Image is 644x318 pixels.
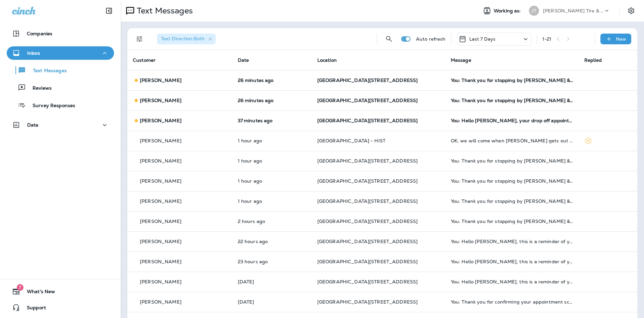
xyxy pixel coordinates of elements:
[317,138,385,144] span: [GEOGRAPHIC_DATA] - HIST
[140,219,181,224] p: [PERSON_NAME]
[27,50,40,56] p: Inbox
[469,36,496,42] p: Last 7 Days
[238,158,307,164] p: Aug 18, 2025 10:58 AM
[451,138,574,143] div: OK, we will come when Brady gets out of school today. Probably around four. Thanks.
[317,299,418,305] span: [GEOGRAPHIC_DATA][STREET_ADDRESS]
[616,36,626,42] p: New
[133,32,146,46] button: Filters
[382,32,396,46] button: Search Messages
[7,98,114,112] button: Survey Responses
[317,57,337,63] span: Location
[317,97,418,103] span: [GEOGRAPHIC_DATA][STREET_ADDRESS]
[238,178,307,184] p: Aug 18, 2025 10:58 AM
[451,259,574,264] div: You: Hello Terry, this is a reminder of your scheduled appointment set for 08/18/2025 1:00 PM at ...
[140,158,181,164] p: [PERSON_NAME]
[317,118,418,124] span: [GEOGRAPHIC_DATA][STREET_ADDRESS]
[140,259,181,264] p: [PERSON_NAME]
[584,57,602,63] span: Replied
[238,98,307,103] p: Aug 18, 2025 11:58 AM
[100,4,118,17] button: Collapse Sidebar
[17,284,23,291] span: 7
[140,178,181,184] p: [PERSON_NAME]
[416,36,446,42] p: Auto refresh
[140,78,181,83] p: [PERSON_NAME]
[7,27,114,40] button: Companies
[27,122,39,128] p: Data
[140,118,181,123] p: [PERSON_NAME]
[7,46,114,60] button: Inbox
[27,31,52,36] p: Companies
[134,6,193,16] p: Text Messages
[7,301,114,314] button: Support
[26,85,52,92] p: Reviews
[451,219,574,224] div: You: Thank you for stopping by Jensen Tire & Auto - South 144th Street. Please take 30 seconds to...
[317,259,418,265] span: [GEOGRAPHIC_DATA][STREET_ADDRESS]
[451,279,574,284] div: You: Hello Jacqueline, this is a reminder of your scheduled appointment set for 08/18/2025 10:00 ...
[238,78,307,83] p: Aug 18, 2025 11:58 AM
[494,8,522,14] span: Working as:
[140,198,181,204] p: [PERSON_NAME]
[451,158,574,164] div: You: Thank you for stopping by Jensen Tire & Auto - South 144th Street. Please take 30 seconds to...
[133,57,156,63] span: Customer
[542,36,552,42] div: 1 - 21
[20,289,55,297] span: What's New
[451,57,471,63] span: Message
[317,279,418,285] span: [GEOGRAPHIC_DATA][STREET_ADDRESS]
[238,219,307,224] p: Aug 18, 2025 09:58 AM
[238,299,307,305] p: Aug 17, 2025 09:03 AM
[451,178,574,184] div: You: Thank you for stopping by Jensen Tire & Auto - South 144th Street. Please take 30 seconds to...
[7,63,114,77] button: Text Messages
[451,78,574,83] div: You: Thank you for stopping by Jensen Tire & Auto - South 144th Street. Please take 30 seconds to...
[238,118,307,123] p: Aug 18, 2025 11:47 AM
[26,68,67,74] p: Text Messages
[140,279,181,284] p: [PERSON_NAME]
[238,259,307,264] p: Aug 17, 2025 12:47 PM
[451,118,574,123] div: You: Hello Katie, your drop off appointment at Jensen Tire & Auto is tomorrow. Reschedule? Call +...
[20,305,46,313] span: Support
[317,218,418,224] span: [GEOGRAPHIC_DATA][STREET_ADDRESS]
[317,198,418,204] span: [GEOGRAPHIC_DATA][STREET_ADDRESS]
[26,103,75,109] p: Survey Responses
[529,6,539,16] div: JT
[317,158,418,164] span: [GEOGRAPHIC_DATA][STREET_ADDRESS]
[7,81,114,95] button: Reviews
[238,279,307,284] p: Aug 17, 2025 09:47 AM
[140,299,181,305] p: [PERSON_NAME]
[140,239,181,244] p: [PERSON_NAME]
[7,285,114,298] button: 7What's New
[161,36,205,42] span: Text Direction : Both
[7,118,114,132] button: Data
[451,98,574,103] div: You: Thank you for stopping by Jensen Tire & Auto - South 144th Street. Please take 30 seconds to...
[451,239,574,244] div: You: Hello Terry, this is a reminder of your scheduled appointment set for 08/18/2025 1:00 PM at ...
[238,198,307,204] p: Aug 18, 2025 10:58 AM
[625,5,637,17] button: Settings
[140,98,181,103] p: [PERSON_NAME]
[317,238,418,244] span: [GEOGRAPHIC_DATA][STREET_ADDRESS]
[238,239,307,244] p: Aug 17, 2025 01:47 PM
[543,8,603,13] p: [PERSON_NAME] Tire & Auto
[317,178,418,184] span: [GEOGRAPHIC_DATA][STREET_ADDRESS]
[317,77,418,83] span: [GEOGRAPHIC_DATA][STREET_ADDRESS]
[451,198,574,204] div: You: Thank you for stopping by Jensen Tire & Auto - South 144th Street. Please take 30 seconds to...
[451,299,574,305] div: You: Thank you for confirming your appointment scheduled for 08/18/2025 8:30 AM with South 144th ...
[157,34,216,44] div: Text Direction:Both
[238,57,249,63] span: Date
[238,138,307,143] p: Aug 18, 2025 11:23 AM
[140,138,181,143] p: [PERSON_NAME]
